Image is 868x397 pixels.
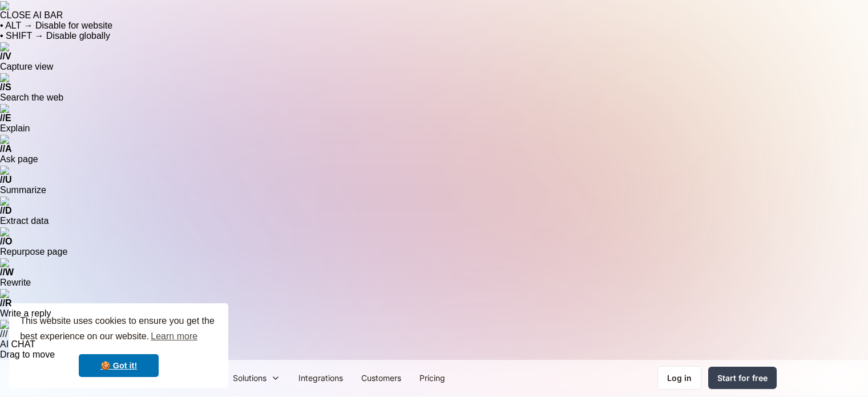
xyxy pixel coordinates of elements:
[667,372,692,384] div: Log in
[224,365,289,391] div: Solutions
[410,365,454,391] a: Pricing
[233,372,267,384] div: Solutions
[708,367,777,389] a: Start for free
[717,372,768,384] div: Start for free
[657,366,701,390] a: Log in
[289,365,352,391] a: Integrations
[79,354,159,377] a: dismiss cookie message
[352,365,410,391] a: Customers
